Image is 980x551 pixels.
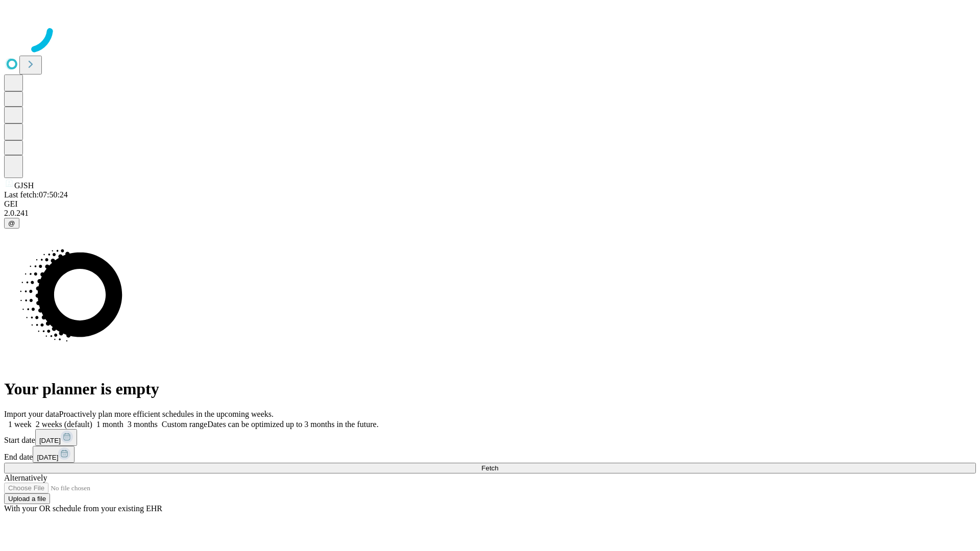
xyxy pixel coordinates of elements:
[4,493,50,504] button: Upload a file
[4,190,68,199] span: Last fetch: 07:50:24
[33,446,75,463] button: [DATE]
[4,199,976,209] div: GEI
[8,219,15,227] span: @
[35,429,77,446] button: [DATE]
[128,420,158,429] span: 3 months
[4,504,162,513] span: With your OR schedule from your existing EHR
[481,464,498,472] span: Fetch
[162,420,207,429] span: Custom range
[207,420,378,429] span: Dates can be optimized up to 3 months in the future.
[4,380,976,398] h1: Your planner is empty
[14,181,34,190] span: GJSH
[4,463,976,473] button: Fetch
[59,410,274,418] span: Proactively plan more efficient schedules in the upcoming weeks.
[4,446,976,463] div: End date
[4,473,47,482] span: Alternatively
[36,420,92,429] span: 2 weeks (default)
[8,420,32,429] span: 1 week
[4,218,19,229] button: @
[39,437,61,444] span: [DATE]
[37,454,58,461] span: [DATE]
[4,429,976,446] div: Start date
[4,209,976,218] div: 2.0.241
[96,420,124,429] span: 1 month
[4,410,59,418] span: Import your data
